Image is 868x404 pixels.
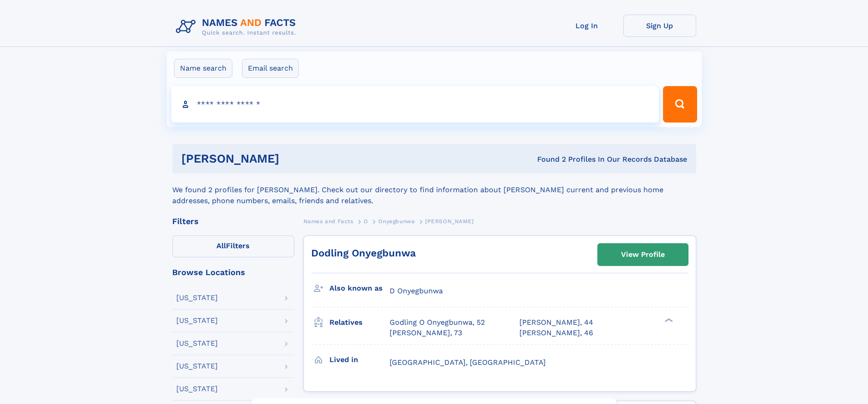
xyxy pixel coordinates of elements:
img: Logo Names and Facts [172,15,303,39]
div: [US_STATE] [176,385,218,393]
h3: Relatives [329,315,390,330]
span: All [216,241,226,250]
a: Sign Up [623,15,696,37]
div: [US_STATE] [176,317,218,324]
h1: [PERSON_NAME] [181,153,408,164]
a: Onyegbunwa [378,215,415,227]
span: D Onyegbunwa [390,286,443,295]
div: We found 2 profiles for [PERSON_NAME]. Check out our directory to find information about [PERSON_... [172,174,696,206]
div: View Profile [621,244,665,265]
a: O [364,215,368,227]
span: [GEOGRAPHIC_DATA], [GEOGRAPHIC_DATA] [390,358,546,367]
label: Name search [174,59,232,78]
a: Godling O Onyegbunwa, 52 [390,317,485,327]
div: ❯ [663,317,673,323]
label: Filters [172,235,294,257]
button: Search Button [663,86,697,123]
a: [PERSON_NAME], 46 [519,328,593,338]
div: Filters [172,217,294,225]
h3: Lived in [329,352,390,368]
a: [PERSON_NAME], 44 [519,317,593,327]
label: Email search [242,59,299,78]
input: search input [171,86,659,123]
span: [PERSON_NAME] [425,218,474,225]
a: View Profile [598,244,688,266]
div: Found 2 Profiles In Our Records Database [408,154,687,164]
a: Names and Facts [303,215,354,227]
h3: Also known as [329,281,390,296]
a: Dodling Onyegbunwa [311,247,416,259]
a: [PERSON_NAME], 73 [390,328,462,338]
a: Log In [550,15,623,37]
span: Onyegbunwa [378,218,415,225]
span: O [364,218,368,225]
div: [US_STATE] [176,340,218,347]
div: Browse Locations [172,268,294,276]
div: [US_STATE] [176,363,218,370]
div: [US_STATE] [176,294,218,302]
